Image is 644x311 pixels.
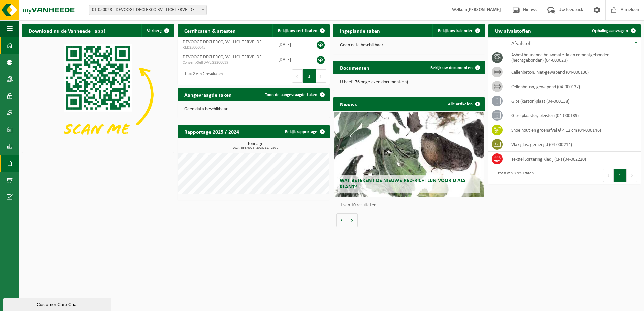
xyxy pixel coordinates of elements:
span: Wat betekent de nieuwe RED-richtlijn voor u als klant? [340,178,466,190]
a: Bekijk uw documenten [425,61,484,74]
span: DEVOOGT-DECLERCQ BV - LICHTERVELDE [183,40,262,45]
h2: Uw afvalstoffen [488,24,538,37]
span: Verberg [147,29,162,33]
button: Verberg [141,24,173,37]
h2: Nieuws [333,97,363,110]
td: gips (karton)plaat (04-000138) [506,94,641,108]
h3: Tonnage [181,142,330,150]
div: 1 tot 8 van 8 resultaten [492,168,534,183]
button: 1 [614,169,627,182]
span: 01-050028 - DEVOOGT-DECLERCQ BV - LICHTERVELDE [89,5,207,15]
a: Wat betekent de nieuwe RED-richtlijn voor u als klant? [334,112,484,197]
span: Ophaling aanvragen [592,29,628,33]
span: Bekijk uw certificaten [278,29,317,33]
button: 1 [303,69,316,83]
div: 1 tot 2 van 2 resultaten [181,69,223,83]
h2: Documenten [333,61,376,74]
a: Bekijk rapportage [280,125,329,138]
td: cellenbeton, gewapend (04-000137) [506,79,641,94]
p: U heeft 76 ongelezen document(en). [340,80,479,85]
button: Vorige [336,213,347,227]
p: Geen data beschikbaar. [340,43,479,48]
h2: Certificaten & attesten [178,24,243,37]
span: DEVOOGT-DECLERCQ BV - LICHTERVELDE [183,55,262,60]
a: Bekijk uw certificaten [272,24,329,37]
td: [DATE] [273,37,308,52]
button: Previous [603,169,614,182]
span: Toon de aangevraagde taken [265,93,317,97]
a: Bekijk uw kalender [432,24,484,37]
td: gips (plaaster, pleister) (04-000139) [506,108,641,123]
td: vlak glas, gemengd (04-000214) [506,137,641,152]
button: Previous [292,69,303,83]
span: Consent-SelfD-VEG2200039 [183,60,268,65]
td: Textiel Sortering Kledij (CR) (04-002220) [506,152,641,166]
td: snoeihout en groenafval Ø < 12 cm (04-000146) [506,123,641,137]
span: Bekijk uw kalender [438,29,473,33]
iframe: chat widget [3,296,112,311]
p: 1 van 10 resultaten [340,203,482,208]
h2: Aangevraagde taken [178,88,238,101]
h2: Ingeplande taken [333,24,387,37]
a: Toon de aangevraagde taken [260,88,329,101]
button: Next [627,169,637,182]
a: Ophaling aanvragen [587,24,640,37]
span: 01-050028 - DEVOOGT-DECLERCQ BV - LICHTERVELDE [89,5,206,15]
td: asbesthoudende bouwmaterialen cementgebonden (hechtgebonden) (04-000023) [506,50,641,65]
span: RED25006045 [183,45,268,50]
img: Download de VHEPlus App [22,37,174,151]
strong: [PERSON_NAME] [467,7,501,12]
p: Geen data beschikbaar. [184,107,323,112]
td: [DATE] [273,52,308,67]
h2: Rapportage 2025 / 2024 [178,125,246,138]
td: cellenbeton, niet-gewapend (04-000136) [506,65,641,79]
span: Afvalstof [511,41,530,46]
span: 2024: 356,600 t - 2025: 117,980 t [181,146,330,150]
a: Alle artikelen [443,97,484,111]
span: Bekijk uw documenten [430,66,473,70]
button: Next [316,69,326,83]
h2: Download nu de Vanheede+ app! [22,24,112,37]
button: Volgende [347,213,358,227]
